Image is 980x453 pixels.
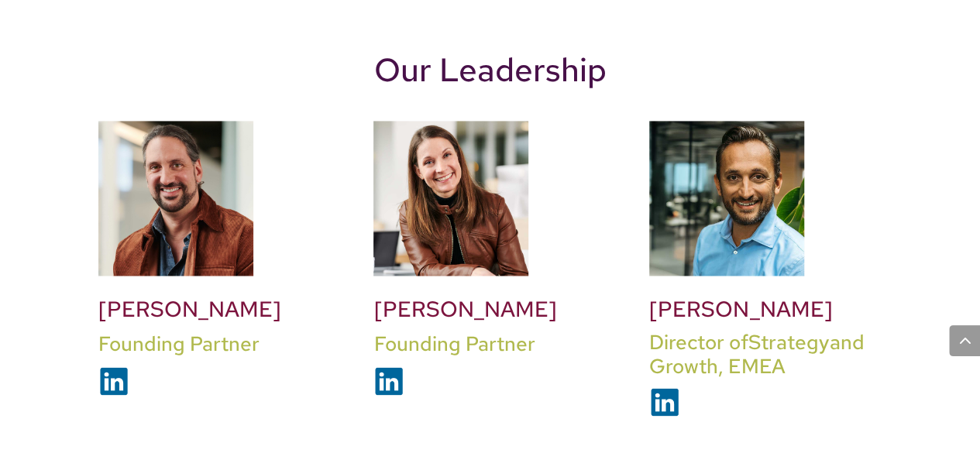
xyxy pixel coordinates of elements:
span: Strategy [748,329,829,355]
h2: [PERSON_NAME] [373,297,606,331]
span: Founding Partner [373,331,535,357]
img: JPW-3 [98,121,253,276]
h2: [PERSON_NAME] [649,297,882,331]
h2: [PERSON_NAME] [98,297,331,331]
img: david-2025 [649,121,804,276]
h1: Our Leadership [98,50,882,97]
img: kathy-3 [373,121,528,276]
span: Director of and Growth, EMEA [649,329,864,379]
span: Founding Partner [98,331,260,357]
